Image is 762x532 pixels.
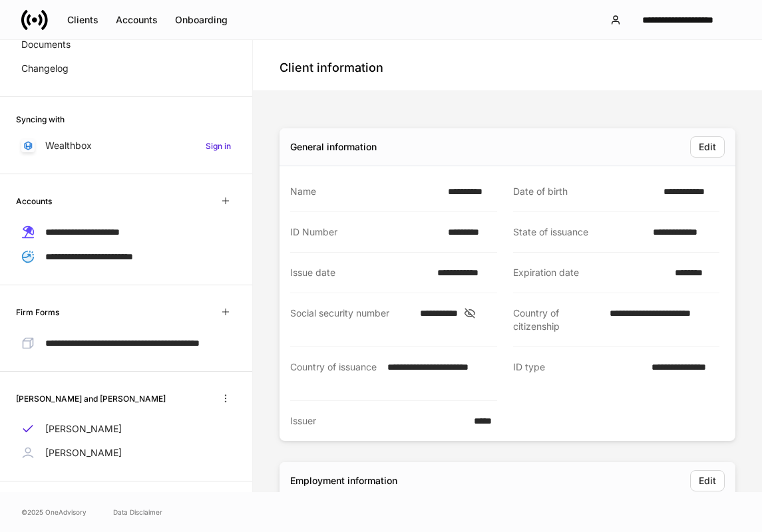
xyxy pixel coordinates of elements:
[206,140,231,152] h6: Sign in
[16,306,59,319] h6: Firm Forms
[690,470,725,491] button: Edit
[16,441,236,465] a: [PERSON_NAME]
[21,507,87,517] span: © 2025 OneAdvisory
[290,474,397,487] div: Employment information
[290,225,440,239] div: ID Number
[513,307,602,333] div: Country of citizenship
[21,62,69,75] p: Changelog
[290,307,412,333] div: Social security number
[16,417,236,441] a: [PERSON_NAME]
[45,139,92,152] p: Wealthbox
[290,360,379,387] div: Country of issuance
[290,185,440,198] div: Name
[513,185,656,198] div: Date of birth
[690,136,725,158] button: Edit
[59,9,107,31] button: Clients
[175,13,228,27] div: Onboarding
[513,225,646,239] div: State of issuance
[166,9,236,31] button: Onboarding
[21,38,71,51] p: Documents
[45,446,122,460] p: [PERSON_NAME]
[16,195,52,207] h6: Accounts
[116,13,158,27] div: Accounts
[290,140,377,154] div: General information
[16,134,236,158] a: WealthboxSign in
[699,474,716,487] div: Edit
[67,13,98,27] div: Clients
[699,140,716,154] div: Edit
[280,60,383,76] h4: Client information
[513,266,667,279] div: Expiration date
[113,507,162,517] a: Data Disclaimer
[513,360,644,388] div: ID type
[16,392,166,405] h6: [PERSON_NAME] and [PERSON_NAME]
[290,414,466,428] div: Issuer
[16,33,236,57] a: Documents
[107,9,166,31] button: Accounts
[290,266,429,279] div: Issue date
[16,57,236,80] a: Changelog
[16,113,65,126] h6: Syncing with
[45,422,122,436] p: [PERSON_NAME]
